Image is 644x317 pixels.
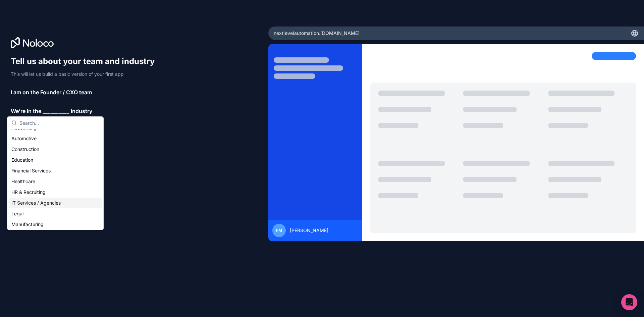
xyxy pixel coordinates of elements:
span: Founder / CXO [40,88,78,96]
input: Search... [19,117,99,129]
h1: Tell us about your team and industry [11,56,161,67]
p: This will let us build a basic version of your first app [11,71,161,77]
span: We’re in the [11,107,41,115]
div: Financial Services [9,165,102,176]
span: I am on the [11,88,39,96]
div: Legal [9,208,102,219]
div: Manufacturing [9,219,102,230]
span: Fm [276,228,282,233]
span: nextlevelautomation .[DOMAIN_NAME] [274,30,360,37]
div: Construction [9,144,102,155]
div: HR & Recruiting [9,187,102,198]
div: Healthcare [9,176,102,187]
span: __________ [43,107,69,115]
div: Open Intercom Messenger [621,294,637,310]
span: [PERSON_NAME] [290,227,328,234]
div: Automotive [9,133,102,144]
div: Education [9,155,102,165]
span: industry [71,107,92,115]
div: Suggestions [7,129,103,230]
div: IT Services / Agencies [9,198,102,208]
span: team [79,88,92,96]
